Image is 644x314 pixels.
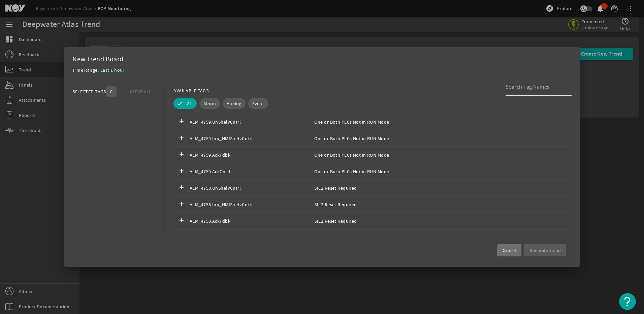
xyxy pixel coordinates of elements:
button: Open Resource Center [619,293,636,310]
input: Search Tag Names [506,83,566,91]
div: Time Range: [72,66,100,78]
div: AVAILABLE TAGS [173,87,208,95]
span: Cancel [503,247,516,254]
span: Last 1 hour [100,67,125,73]
mat-icon: add [178,134,186,143]
mat-icon: add [178,118,186,126]
mat-icon: add [178,184,186,192]
mat-icon: add [178,217,186,225]
div: New Trend Board [72,55,572,63]
div: SELECTED TAGS [72,88,106,96]
span: All [187,100,193,107]
span: Alarm [203,100,216,107]
span: One or Both PLCs Not in RUN Mode [309,151,389,159]
span: SIL2 Reset Required [309,200,357,209]
span: ALM_4758.UnShelvCntrl [190,184,309,192]
mat-icon: add [178,151,186,159]
span: 0 [110,88,112,95]
span: ALM_4759.Inp_HMIShelvCntrl [190,134,309,143]
mat-icon: add [178,200,186,209]
span: ALM_4758.AckFdbk [190,217,309,225]
button: Cancel [497,244,521,256]
span: Analog [227,100,241,107]
span: ALM_4759.AckCntrl [190,167,309,176]
span: ALM_4759.UnShelvCntrl [190,118,309,126]
span: SIL2 Reset Required [309,217,357,225]
span: ALM_4759.AckFdbk [190,151,309,159]
span: SIL2 Reset Required [309,184,357,192]
span: One or Both PLCs Not in RUN Mode [309,167,389,176]
span: Event [252,100,264,107]
span: ALM_4758.Inp_HMIShelvCntrl [190,200,309,209]
span: One or Both PLCs Not in RUN Mode [309,118,389,126]
mat-icon: add [178,167,186,176]
span: One or Both PLCs Not in RUN Mode [309,134,389,143]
